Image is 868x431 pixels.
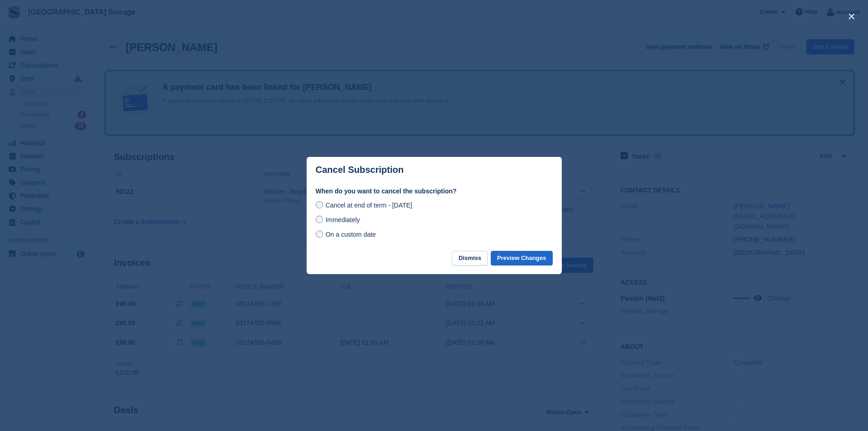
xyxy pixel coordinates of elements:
span: Cancel at end of term - [DATE] [325,202,412,209]
input: On a custom date [316,230,323,238]
button: close [844,9,859,24]
input: Immediately [316,216,323,223]
p: Cancel Subscription [316,165,404,175]
button: Preview Changes [491,251,553,266]
span: On a custom date [325,231,376,238]
span: Immediately [325,216,360,223]
button: Dismiss [452,251,488,266]
label: When do you want to cancel the subscription? [316,187,553,196]
input: Cancel at end of term - [DATE] [316,201,323,208]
